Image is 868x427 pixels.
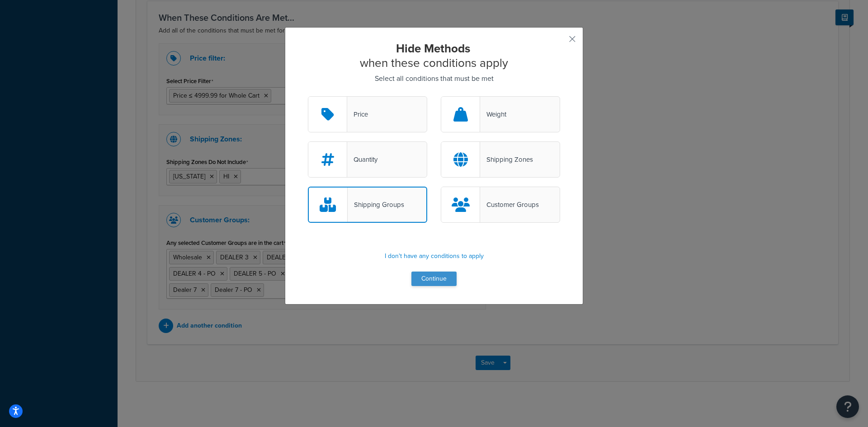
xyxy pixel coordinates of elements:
[347,108,368,121] div: Price
[480,108,506,121] div: Weight
[480,153,533,166] div: Shipping Zones
[411,272,457,286] button: Continue
[348,198,404,211] div: Shipping Groups
[308,41,560,70] h2: when these conditions apply
[480,198,539,211] div: Customer Groups
[308,72,560,85] p: Select all conditions that must be met
[347,153,377,166] div: Quantity
[308,250,560,263] p: I don't have any conditions to apply
[396,40,470,57] strong: Hide Methods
